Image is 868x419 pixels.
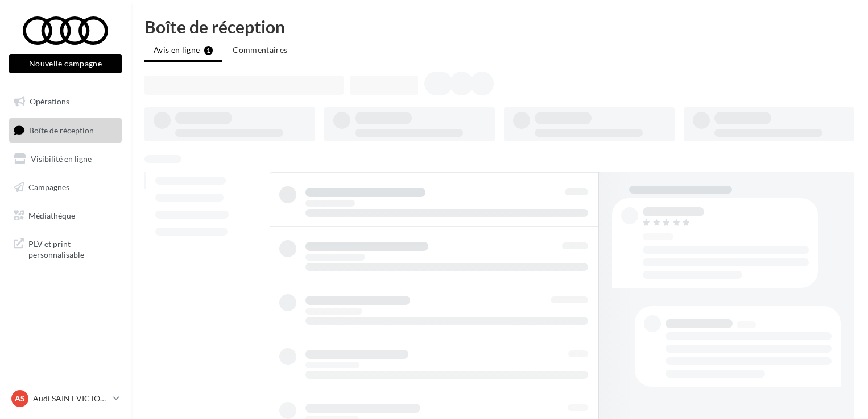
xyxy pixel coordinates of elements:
[7,204,124,228] a: Médiathèque
[30,97,69,106] span: Opérations
[9,54,122,73] button: Nouvelle campagne
[7,232,124,265] a: PLV et print personnalisable
[28,182,69,192] span: Campagnes
[7,175,124,199] a: Campagnes
[28,236,117,261] span: PLV et print personnalisable
[29,125,94,135] span: Boîte de réception
[28,210,75,220] span: Médiathèque
[7,118,124,143] a: Boîte de réception
[31,154,92,164] span: Visibilité en ligne
[233,45,287,55] span: Commentaires
[33,393,109,404] p: Audi SAINT VICTORET
[144,18,854,35] div: Boîte de réception
[9,388,122,409] a: AS Audi SAINT VICTORET
[15,393,25,404] span: AS
[7,147,124,171] a: Visibilité en ligne
[7,90,124,114] a: Opérations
